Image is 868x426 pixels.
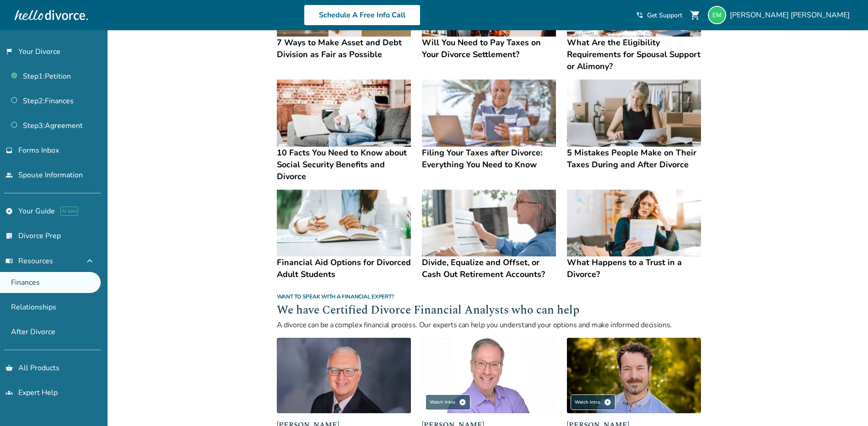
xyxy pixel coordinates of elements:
a: Financial Aid Options for Divorced Adult StudentsFinancial Aid Options for Divorced Adult Students [277,190,411,281]
span: phone_in_talk [636,11,643,19]
h4: Financial Aid Options for Divorced Adult Students [277,256,411,280]
a: Divide, Equalize and Offset, or Cash Out Retirement Accounts?Divide, Equalize and Offset, or Cash... [422,190,556,281]
span: shopping_basket [5,364,13,372]
a: 10 Facts You Need to Know about Social Security Benefits and Divorce10 Facts You Need to Know abo... [277,80,411,182]
span: menu_book [5,257,13,265]
img: Divide, Equalize and Offset, or Cash Out Retirement Accounts? [422,190,556,257]
span: Want to speak with a financial expert? [277,293,394,300]
img: Filing Your Taxes after Divorce: Everything You Need to Know [422,80,556,147]
span: flag_2 [5,48,13,55]
span: [PERSON_NAME] [PERSON_NAME] [730,10,853,20]
h4: Divide, Equalize and Offset, or Cash Out Retirement Accounts? [422,256,556,280]
img: What Happens to a Trust in a Divorce? [567,190,701,257]
h4: What Are the Eligibility Requirements for Spousal Support or Alimony? [567,37,701,72]
span: people [5,171,13,179]
span: expand_less [84,256,95,266]
h4: What Happens to a Trust in a Divorce? [567,256,701,280]
img: Financial Aid Options for Divorced Adult Students [277,190,411,257]
h4: 10 Facts You Need to Know about Social Security Benefits and Divorce [277,147,411,182]
img: 10 Facts You Need to Know about Social Security Benefits and Divorce [277,80,411,147]
a: Filing Your Taxes after Divorce: Everything You Need to KnowFiling Your Taxes after Divorce: Ever... [422,80,556,170]
img: quirkec@gmail.com [708,6,726,24]
a: phone_in_talkGet Support [636,11,682,20]
span: shopping_cart [690,10,701,21]
span: Forms Inbox [18,145,59,155]
img: John Duffy [567,338,701,413]
a: Schedule A Free Info Call [304,5,421,26]
span: explore [5,208,13,215]
h4: 5 Mistakes People Make on Their Taxes During and After Divorce [567,147,701,170]
div: Watch Intro [426,394,470,410]
div: Watch Intro [571,394,615,410]
span: groups [5,389,13,396]
span: list_alt_check [5,232,13,240]
span: play_circle [459,399,466,406]
h2: We have Certified Divorce Financial Analysts who can help [277,302,701,319]
iframe: Chat Widget [822,382,868,426]
a: 5 Mistakes People Make on Their Taxes During and After Divorce5 Mistakes People Make on Their Tax... [567,80,701,170]
span: Get Support [647,11,682,20]
h4: Filing Your Taxes after Divorce: Everything You Need to Know [422,147,556,170]
span: AI beta [60,207,78,216]
h4: 7 Ways to Make Asset and Debt Division as Fair as Possible [277,37,411,60]
p: A divorce can be a complex financial process. Our experts can help you understand your options an... [277,319,701,330]
span: inbox [5,147,13,154]
img: David Smith [277,338,411,413]
h4: Will You Need to Pay Taxes on Your Divorce Settlement? [422,37,556,60]
span: Resources [5,256,53,266]
a: What Happens to a Trust in a Divorce?What Happens to a Trust in a Divorce? [567,190,701,281]
img: 5 Mistakes People Make on Their Taxes During and After Divorce [567,80,701,147]
img: Jeff Landers [422,338,556,413]
span: play_circle [604,399,611,406]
